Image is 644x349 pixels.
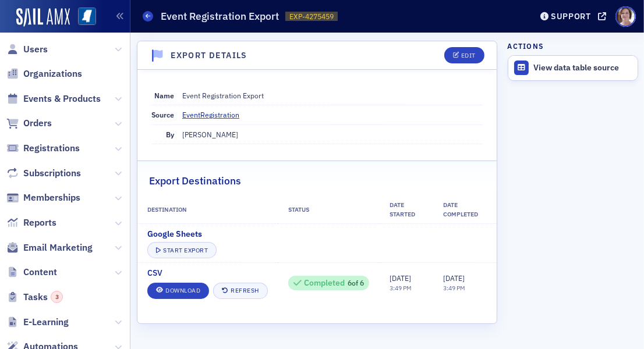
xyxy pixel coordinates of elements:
a: View data table source [508,56,638,80]
a: Users [6,43,48,56]
h4: Export Details [171,49,247,62]
h1: Event Registration Export [161,9,279,23]
span: Tasks [23,291,63,304]
a: E-Learning [6,316,69,329]
a: View Homepage [70,8,96,27]
span: Reports [23,216,56,229]
th: Status [278,197,379,223]
div: 6 / 6 Rows [288,276,369,290]
span: Memberships [23,191,80,204]
th: Destination [137,197,278,223]
h4: Actions [508,41,544,51]
img: SailAMX [78,8,96,26]
a: Organizations [6,67,82,80]
span: Organizations [23,67,82,80]
button: Edit [444,47,484,63]
span: Events & Products [23,92,101,105]
a: Tasks3 [6,291,63,304]
div: Support [551,11,591,22]
span: Users [23,43,48,56]
a: Reports [6,216,56,229]
span: Email Marketing [23,241,93,254]
th: Date Completed [433,197,497,223]
a: EventRegistration [182,109,248,120]
div: View data table source [533,63,631,73]
button: Start Export [147,242,217,258]
a: Orders [6,117,52,130]
span: [DATE] [390,273,411,283]
span: EXP-4275459 [289,12,334,22]
dd: Event Registration Export [182,86,483,105]
div: Edit [461,52,476,59]
span: CSV [147,267,162,279]
a: Download [147,283,209,299]
a: Memberships [6,191,80,204]
a: Subscriptions [6,167,81,180]
span: Profile [615,6,636,27]
a: Content [6,266,57,279]
time: 3:49 PM [444,284,466,292]
a: Registrations [6,142,80,155]
th: Date Started [379,197,433,223]
span: Name [154,91,174,100]
span: [DATE] [444,273,465,283]
div: Completed [304,280,345,286]
div: 6 of 6 [293,277,364,288]
img: SailAMX [16,8,70,27]
button: Refresh [213,283,268,299]
span: E-Learning [23,316,69,329]
span: Google Sheets [147,228,202,240]
span: By [166,130,174,139]
span: Content [23,266,57,279]
a: Events & Products [6,92,101,105]
span: Orders [23,117,52,130]
div: 3 [51,291,63,303]
time: 3:49 PM [390,284,412,292]
span: Registrations [23,142,80,155]
span: Source [151,110,174,119]
dd: [PERSON_NAME] [182,125,483,144]
h2: Export Destinations [150,173,242,188]
span: Subscriptions [23,167,81,180]
a: Email Marketing [6,241,93,254]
